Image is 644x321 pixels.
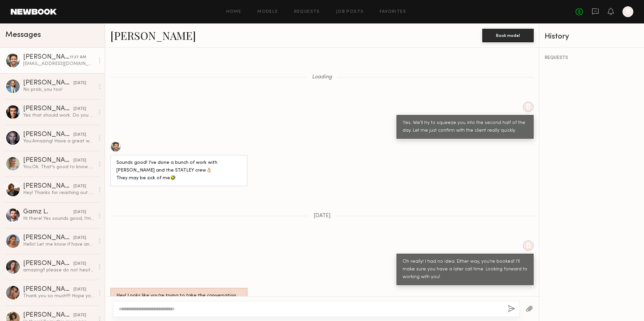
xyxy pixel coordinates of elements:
[5,31,41,39] span: Messages
[545,33,639,41] div: History
[73,157,86,164] div: [DATE]
[23,241,95,248] div: Hello! Let me know if have any other clients coming up
[73,132,86,138] div: [DATE]
[23,286,73,293] div: [PERSON_NAME]
[23,235,73,241] div: [PERSON_NAME]
[73,106,86,112] div: [DATE]
[294,10,320,14] a: Requests
[623,6,633,17] a: B
[336,10,364,14] a: Job Posts
[23,267,95,273] div: amazing!! please do not hesitate to reach out for future projects! you were so great to work with
[482,32,534,38] a: Book model
[23,112,95,119] div: Yes that should work. Do you know when date will be confirmed by?
[23,61,95,67] div: [EMAIL_ADDRESS][DOMAIN_NAME] [PHONE_NUMBER]
[73,312,86,319] div: [DATE]
[23,293,95,299] div: Thank you so much!!!! Hope you had a great shoot!
[23,209,73,215] div: Gamz L.
[23,190,95,196] div: Hey! Thanks for reaching out. Sounds fun. What would be the terms/usage?
[402,119,528,135] div: Yes. We'll try to squeeze you into the second half of the day. Let me just confirm with the clien...
[380,10,406,14] a: Favorites
[314,213,331,219] span: [DATE]
[482,29,534,42] button: Book model
[73,209,86,215] div: [DATE]
[73,286,86,293] div: [DATE]
[226,10,241,14] a: Home
[23,215,95,222] div: Hi there! Yes sounds good, I’m available 10/13 to 10/15, let me know if you have any questions!
[110,28,196,43] a: [PERSON_NAME]
[73,183,86,190] div: [DATE]
[23,138,95,144] div: You: Amazing! Have a great weekend, [PERSON_NAME]!
[70,54,86,61] div: 11:37 AM
[312,74,332,80] span: Loading
[402,258,528,281] div: Oh really! I had no idea. Either way, you’re booked! I’ll make sure you have a later call time. L...
[23,106,73,112] div: [PERSON_NAME]
[23,157,73,164] div: [PERSON_NAME]
[116,159,241,182] div: Sounds good! I’ve done a bunch of work with [PERSON_NAME] and the STATLEY crew👌🏼 They may be sick...
[23,260,73,267] div: [PERSON_NAME]
[23,164,95,170] div: You: Ok. That's good to know. Let's connect when you get back in town. Have a safe trip!
[73,261,86,267] div: [DATE]
[23,80,73,86] div: [PERSON_NAME]
[23,86,95,93] div: No prob, you too!
[23,312,73,319] div: [PERSON_NAME]
[73,80,86,86] div: [DATE]
[545,56,639,60] div: REQUESTS
[257,10,278,14] a: Models
[23,54,70,61] div: [PERSON_NAME]
[23,131,73,138] div: [PERSON_NAME]
[23,183,73,190] div: [PERSON_NAME]
[73,235,86,241] div: [DATE]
